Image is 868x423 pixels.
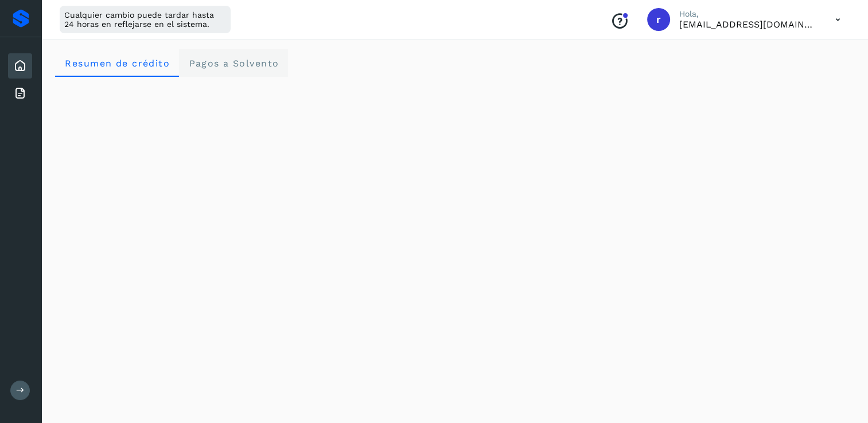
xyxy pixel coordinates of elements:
p: Hola, [679,9,817,19]
div: Cualquier cambio puede tardar hasta 24 horas en reflejarse en el sistema. [60,6,231,33]
p: ricardomarquez64@hotmail.com [679,19,817,30]
span: Pagos a Solvento [188,58,279,69]
div: Inicio [8,53,32,79]
div: Facturas [8,81,32,106]
span: Resumen de crédito [64,58,170,69]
